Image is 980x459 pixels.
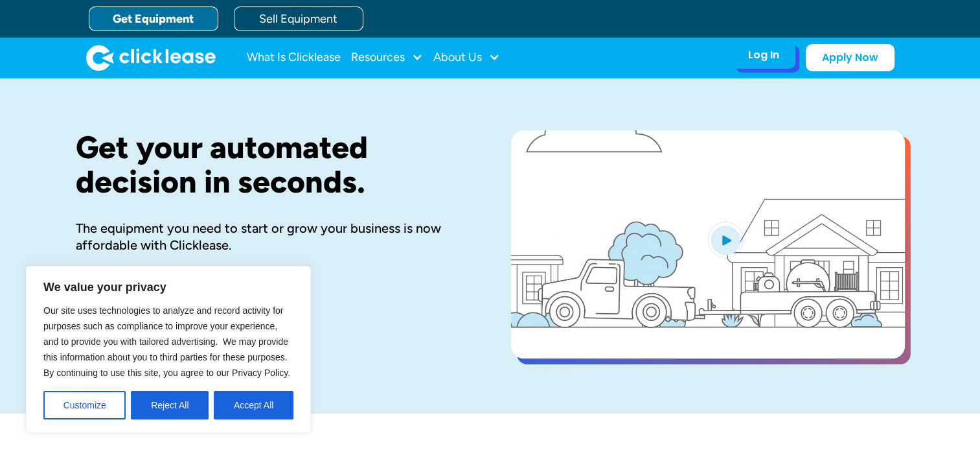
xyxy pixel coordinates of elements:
[247,45,341,71] a: What Is Clicklease
[43,391,126,419] button: Customize
[131,391,209,419] button: Reject All
[86,45,216,71] a: home
[43,305,290,378] span: Our site uses technologies to analyze and record activity for purposes such as compliance to impr...
[26,266,311,433] div: We value your privacy
[76,220,470,253] div: The equipment you need to start or grow your business is now affordable with Clicklease.
[748,49,779,62] div: Log In
[708,222,743,258] img: Blue play button logo on a light blue circular background
[214,391,293,419] button: Accept All
[234,6,363,31] a: Sell Equipment
[806,44,895,71] a: Apply Now
[86,45,216,71] img: Clicklease logo
[76,130,470,199] h1: Get your automated decision in seconds.
[89,6,218,31] a: Get Equipment
[511,130,905,359] a: open lightbox
[433,45,500,71] div: About Us
[351,45,423,71] div: Resources
[43,279,293,295] p: We value your privacy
